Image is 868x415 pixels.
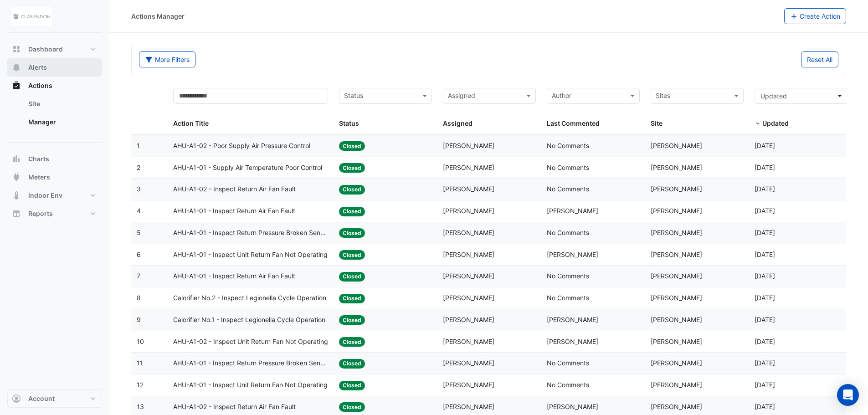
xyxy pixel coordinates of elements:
[339,250,365,260] span: Closed
[12,154,21,164] app-icon: Charts
[443,185,494,193] span: [PERSON_NAME]
[755,381,775,389] span: 2025-07-14T08:09:45.462
[12,81,21,90] app-icon: Actions
[21,95,102,113] a: Site
[755,403,775,410] span: 2025-07-14T08:09:36.703
[12,209,21,218] app-icon: Reports
[755,294,775,302] span: 2025-07-16T09:04:52.750
[547,164,589,171] span: No Comments
[651,294,702,302] span: [PERSON_NAME]
[137,294,141,302] span: 8
[12,63,21,72] app-icon: Alerts
[651,164,702,171] span: [PERSON_NAME]
[651,185,702,193] span: [PERSON_NAME]
[7,58,102,77] button: Alerts
[137,185,141,193] span: 3
[28,45,63,54] span: Dashboard
[12,45,21,54] app-icon: Dashboard
[443,316,494,323] span: [PERSON_NAME]
[339,272,365,282] span: Closed
[173,184,296,195] span: AHU-A1-02 - Inspect Return Air Fan Fault
[173,337,328,347] span: AHU-A1-02 - Inspect Unit Return Fan Not Operating
[339,402,365,412] span: Closed
[755,359,775,367] span: 2025-07-14T08:09:54.140
[139,51,195,67] button: More Filters
[7,77,102,95] button: Actions
[339,119,359,127] span: Status
[755,207,775,215] span: 2025-08-13T09:37:07.474
[137,251,141,258] span: 6
[28,63,47,72] span: Alerts
[784,8,847,24] button: Create Action
[651,338,702,345] span: [PERSON_NAME]
[651,251,702,258] span: [PERSON_NAME]
[443,381,494,389] span: [PERSON_NAME]
[339,337,365,347] span: Closed
[547,338,598,345] span: [PERSON_NAME]
[339,359,365,369] span: Closed
[137,338,144,345] span: 10
[755,338,775,345] span: 2025-07-16T09:01:57.899
[547,229,589,236] span: No Comments
[12,191,21,200] app-icon: Indoor Env
[443,119,473,127] span: Assigned
[173,250,328,260] span: AHU-A1-01 - Inspect Unit Return Fan Not Operating
[339,163,365,173] span: Closed
[547,294,589,302] span: No Comments
[7,150,102,168] button: Charts
[21,113,102,131] a: Manager
[339,185,365,195] span: Closed
[28,173,50,182] span: Meters
[651,119,663,127] span: Site
[7,95,102,135] div: Actions
[443,294,494,302] span: [PERSON_NAME]
[651,381,702,389] span: [PERSON_NAME]
[137,229,141,236] span: 5
[28,394,55,403] span: Account
[651,316,702,323] span: [PERSON_NAME]
[173,119,209,127] span: Action Title
[339,294,365,303] span: Closed
[7,40,102,58] button: Dashboard
[651,403,702,410] span: [PERSON_NAME]
[7,186,102,205] button: Indoor Env
[651,142,702,149] span: [PERSON_NAME]
[547,381,589,389] span: No Comments
[443,207,494,215] span: [PERSON_NAME]
[173,380,328,390] span: AHU-A1-01 - Inspect Unit Return Fan Not Operating
[443,142,494,149] span: [PERSON_NAME]
[547,272,589,280] span: No Comments
[755,88,847,104] button: Updated
[137,316,141,323] span: 9
[137,403,144,410] span: 13
[28,154,49,164] span: Charts
[443,229,494,236] span: [PERSON_NAME]
[547,251,598,258] span: [PERSON_NAME]
[173,315,325,325] span: Calorifier No.1 - Inspect Legionella Cycle Operation
[760,92,787,100] span: Updated
[755,229,775,236] span: 2025-08-12T16:04:51.000
[137,164,140,171] span: 2
[755,251,775,258] span: 2025-08-12T16:04:10.907
[801,51,838,67] button: Reset All
[28,209,53,218] span: Reports
[547,359,589,367] span: No Comments
[755,164,775,171] span: 2025-08-15T16:22:17.020
[755,142,775,149] span: 2025-08-15T16:22:26.904
[137,142,140,149] span: 1
[7,168,102,186] button: Meters
[443,338,494,345] span: [PERSON_NAME]
[173,293,326,303] span: Calorifier No.2 - Inspect Legionella Cycle Operation
[339,381,365,390] span: Closed
[651,272,702,280] span: [PERSON_NAME]
[547,142,589,149] span: No Comments
[755,272,775,280] span: 2025-08-12T09:01:19.335
[173,358,329,369] span: AHU-A1-01 - Inspect Return Pressure Broken Sensor
[651,359,702,367] span: [PERSON_NAME]
[28,191,62,200] span: Indoor Env
[547,185,589,193] span: No Comments
[173,402,296,412] span: AHU-A1-02 - Inspect Return Air Fan Fault
[547,316,598,323] span: [PERSON_NAME]
[137,272,140,280] span: 7
[131,11,185,21] div: Actions Manager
